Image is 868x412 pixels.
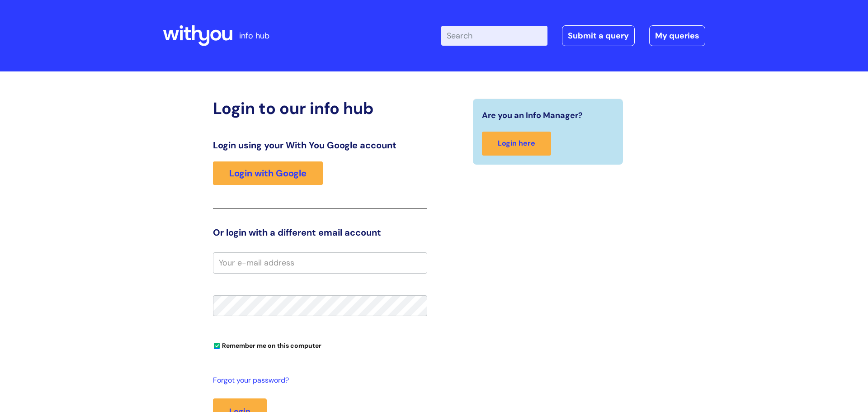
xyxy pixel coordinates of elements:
label: Remember me on this computer [213,340,321,350]
input: Search [441,26,547,46]
input: Your e-mail address [213,252,427,273]
p: info hub [239,28,269,43]
h3: Or login with a different email account [213,227,427,238]
h2: Login to our info hub [213,99,427,118]
a: Submit a query [562,25,635,46]
div: You can uncheck this option if you're logging in from a shared device [213,338,427,352]
input: Remember me on this computer [214,343,220,349]
h3: Login using your With You Google account [213,140,427,151]
span: Are you an Info Manager? [482,108,583,123]
a: Login with Google [213,161,323,185]
a: My queries [649,25,705,46]
a: Login here [482,132,551,156]
a: Forgot your password? [213,374,423,387]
